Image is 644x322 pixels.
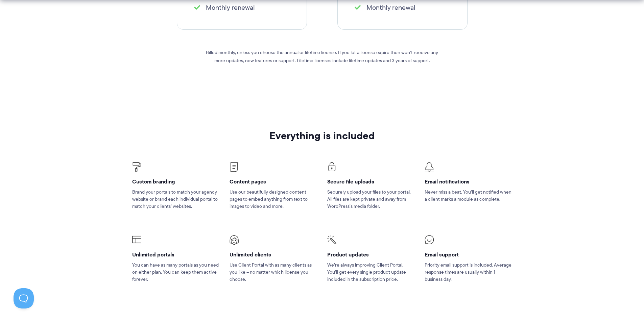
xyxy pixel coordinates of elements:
li: Monthly renewal [355,3,450,12]
h4: Unlimited clients [230,251,317,258]
li: Monthly renewal [194,3,290,12]
img: Client Portal Icon [425,162,434,172]
iframe: Toggle Customer Support [14,288,34,308]
p: Use our beautifully designed content pages to embed anything from text to images to video and more. [230,189,317,210]
h4: Email support [425,251,512,258]
p: Billed monthly, unless you choose the annual or lifetime license. If you let a license expire the... [200,48,444,65]
img: Client Portal Icons [327,162,336,171]
h4: Content pages [230,178,317,185]
img: Client Portal Icons [230,162,239,172]
p: Priority email support is included. Average response times are usually within 1 business day. [425,262,512,283]
h4: Custom branding [132,178,219,185]
h2: Everything is included [132,130,512,141]
p: Securely upload your files to your portal. All files are kept private and away from WordPress’s m... [327,189,414,210]
img: Client Portal Icons [132,235,141,244]
p: Brand your portals to match your agency website or brand each individual portal to match your cli... [132,189,219,210]
img: Client Portal Icons [327,235,336,244]
h4: Unlimited portals [132,251,219,258]
p: Use Client Portal with as many clients as you like – no matter which license you choose. [230,262,317,283]
p: Never miss a beat. You’ll get notified when a client marks a module as complete. [425,189,512,203]
img: Client Portal Icons [230,235,239,245]
h4: Product updates [327,251,414,258]
img: Client Portal Icons [132,162,141,172]
p: You can have as many portals as you need on either plan. You can keep them active forever. [132,262,219,283]
h4: Secure file uploads [327,178,414,185]
p: We’re always improving Client Portal. You’ll get every single product update included in the subs... [327,262,414,283]
h4: Email notifications [425,178,512,185]
img: Client Portal Icons [425,235,434,244]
